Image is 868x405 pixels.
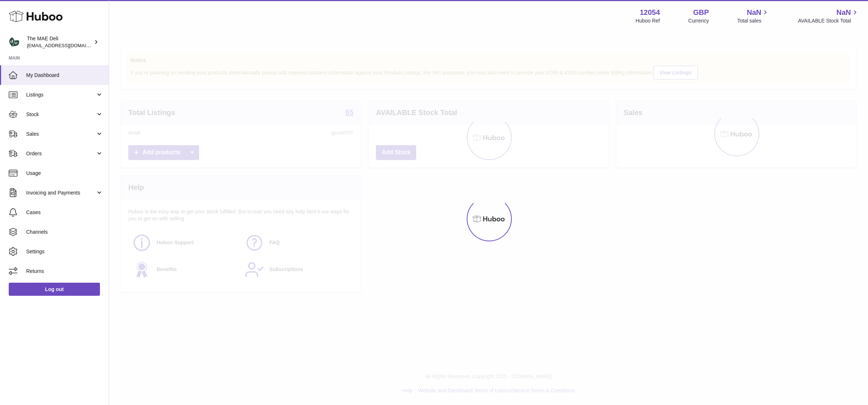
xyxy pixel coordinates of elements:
[688,17,709,24] div: Currency
[9,37,20,48] img: logistics@deliciouslyella.com
[636,17,660,24] div: Huboo Ref
[26,229,103,236] span: Channels
[737,8,769,24] a: NaN Total sales
[798,17,859,24] span: AVAILABLE Stock Total
[27,35,92,49] div: The MAE Deli
[798,8,859,24] a: NaN AVAILABLE Stock Total
[9,283,100,296] a: Log out
[26,209,103,216] span: Cases
[26,189,96,196] span: Invoicing and Payments
[26,72,103,79] span: My Dashboard
[26,131,96,138] span: Sales
[26,268,103,275] span: Returns
[836,8,851,17] span: NaN
[27,42,107,48] span: [EMAIL_ADDRESS][DOMAIN_NAME]
[737,17,769,24] span: Total sales
[26,111,96,118] span: Stock
[747,8,761,17] span: NaN
[693,8,709,17] strong: GBP
[26,91,96,98] span: Listings
[26,150,96,157] span: Orders
[26,248,103,255] span: Settings
[640,8,660,17] strong: 12054
[26,170,103,177] span: Usage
